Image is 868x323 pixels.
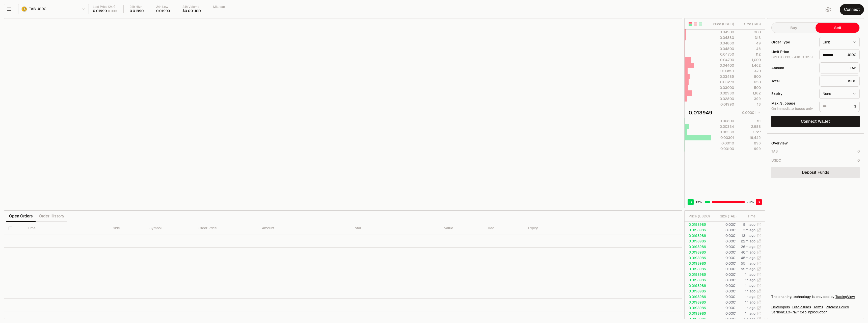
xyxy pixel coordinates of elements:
time: 13m ago [742,233,755,238]
div: 0.04860 [712,41,734,46]
a: Developers [771,305,790,310]
td: 0.0198986 [685,261,713,266]
td: 0.0198986 [685,294,713,300]
div: 650 [738,80,761,85]
button: Show Buy and Sell Orders [688,22,692,26]
button: Sell [816,23,859,33]
time: 1h ago [745,289,755,293]
span: Ask [794,55,813,60]
time: 1h ago [745,306,755,310]
div: 24h Volume [182,5,201,9]
button: None [819,89,860,99]
time: 2h ago [744,317,755,321]
div: 0.04880 [712,35,734,40]
div: Order Type [771,40,815,44]
div: 999 [738,146,761,151]
td: 0.0001 [713,250,737,255]
td: 0.0198986 [685,222,713,227]
td: 0.0198986 [685,244,713,250]
div: 0.00334 [712,124,734,129]
button: 0.0199 [801,55,813,59]
td: 0.0001 [713,283,737,288]
div: Size ( TAB ) [738,21,761,27]
td: 0.0001 [713,261,737,266]
td: 0.0198986 [685,233,713,238]
div: — [213,9,216,13]
th: Order Price [195,222,258,235]
div: 51 [738,118,761,123]
button: Show Buy Orders Only [698,22,702,26]
time: 55m ago [741,261,755,266]
span: 87 % [747,200,754,205]
div: Last Price (24h) [93,5,117,9]
td: 0.0001 [713,316,737,322]
td: 0.0198986 [685,283,713,288]
time: 1h ago [745,311,755,316]
th: Value [440,222,481,235]
button: 0.00001 [741,110,761,116]
td: 0.0198986 [685,250,713,255]
time: 1h ago [745,300,755,305]
div: 0.01990 [93,9,107,13]
a: Terms [813,305,823,310]
div: 2,988 [738,124,761,129]
div: 46 [738,46,761,51]
div: 19,442 [738,135,761,140]
span: Bid - [771,55,793,60]
td: 0.0198986 [685,277,713,283]
div: 0.01990 [130,9,144,13]
div: 24h High [130,5,144,9]
time: 1h ago [745,272,755,277]
div: 24h Low [156,5,170,9]
span: S [757,200,760,205]
td: 0.0198986 [685,266,713,272]
div: TAB [771,149,778,154]
div: 300 [738,30,761,35]
div: Price ( USDC ) [712,21,734,27]
time: 26m ago [741,244,755,249]
a: Deposit Funds [771,167,860,178]
img: TAB Logo [22,7,27,12]
div: 399 [738,96,761,101]
div: $0.00 USD [182,9,201,13]
button: Buy [772,23,816,33]
time: 1h ago [745,278,755,282]
th: Symbol [145,222,195,235]
td: 0.0001 [713,233,737,238]
div: Total [771,79,815,83]
button: Connect Wallet [771,116,860,127]
td: 0.0198986 [685,305,713,311]
div: 0.03485 [712,74,734,79]
td: 0.0001 [713,305,737,311]
td: 0.0001 [713,311,737,316]
div: Price ( USDC ) [689,214,713,219]
th: Filled [481,222,524,235]
a: Privacy Policy [826,305,849,310]
th: Side [109,222,145,235]
td: 0.0001 [713,300,737,305]
div: 0.00301 [712,135,734,140]
button: Show Sell Orders Only [693,22,697,26]
button: 0.0080 [778,55,791,59]
time: 59m ago [741,267,755,271]
div: 1,000 [738,57,761,62]
td: 0.0198986 [685,255,713,261]
div: Version 0.1.0 + in production [771,310,860,315]
td: 0.0001 [713,255,737,261]
div: 313 [738,35,761,40]
span: TAB [29,7,36,11]
div: % [819,101,860,112]
td: 0.0001 [713,288,737,294]
div: Max. Slippage [771,102,815,105]
div: 13 [738,102,761,107]
td: 0.0198986 [685,311,713,316]
time: 1h ago [745,283,755,288]
button: Select all [8,226,12,230]
div: 0.01990 [712,102,734,107]
div: Amount [771,66,815,70]
div: 0.00% [108,9,117,13]
th: Expiry [524,222,606,235]
div: 0.013949 [689,109,712,116]
td: 0.0198986 [685,238,713,244]
td: 0.0001 [713,266,737,272]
